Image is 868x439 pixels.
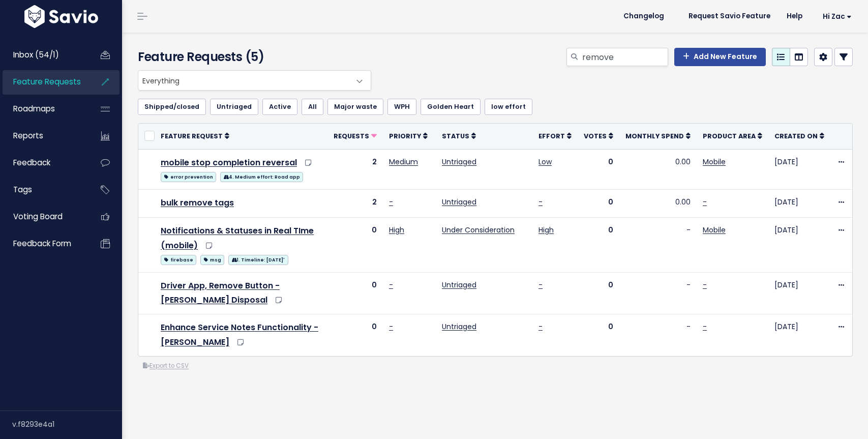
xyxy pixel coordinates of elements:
[161,131,229,141] a: Feature Request
[538,197,543,207] a: -
[161,280,280,306] a: Driver App, Remove Button - [PERSON_NAME] Disposal
[774,132,818,140] span: Created On
[442,225,515,235] a: Under Consideration
[389,225,404,235] a: High
[703,321,707,332] a: -
[674,48,766,66] a: Add New Feature
[220,172,303,182] span: 4. Medium effort: Road app
[3,178,84,201] a: Tags
[623,13,664,20] span: Changelog
[578,217,619,272] td: 0
[625,132,684,140] span: Monthly spend
[161,253,196,266] a: firebase
[161,321,318,348] a: Enhance Service Notes Functionality - [PERSON_NAME]
[138,99,853,115] ul: Filter feature requests
[538,157,552,167] a: Low
[143,362,189,370] a: Export to CSV
[389,131,428,141] a: Priority
[220,170,303,183] a: 4. Medium effort: Road app
[421,99,481,115] a: Golden Heart
[538,280,543,290] a: -
[161,132,223,140] span: Feature Request
[138,70,371,91] span: Everything
[334,132,369,140] span: Requests
[228,253,288,266] a: 1. Timeline: [DATE]'
[584,132,607,140] span: Votes
[327,272,383,314] td: 0
[22,5,101,28] img: logo-white.9d6f32f41409.svg
[774,131,824,141] a: Created On
[768,149,830,189] td: [DATE]
[13,49,59,60] span: Inbox (54/1)
[327,149,383,189] td: 2
[703,132,756,140] span: Product Area
[13,184,32,195] span: Tags
[334,131,377,141] a: Requests
[768,272,830,314] td: [DATE]
[619,272,697,314] td: -
[811,9,860,24] a: Hi Zac
[578,149,619,189] td: 0
[619,217,697,272] td: -
[538,321,543,332] a: -
[768,189,830,217] td: [DATE]
[442,157,476,167] a: Untriaged
[327,189,383,217] td: 2
[3,151,84,174] a: Feedback
[3,43,84,67] a: Inbox (54/1)
[13,130,43,141] span: Reports
[442,321,476,332] a: Untriaged
[578,314,619,356] td: 0
[619,189,697,217] td: 0.00
[13,211,63,222] span: Voting Board
[389,197,393,207] a: -
[538,131,572,141] a: Effort
[138,99,206,115] a: Shipped/closed
[200,255,224,265] span: msg
[210,99,258,115] a: Untriaged
[200,253,224,266] a: msg
[703,131,762,141] a: Product Area
[3,70,84,94] a: Feature Requests
[161,172,216,182] span: error prevention
[161,225,314,251] a: Notifications & Statuses in Real TIme (mobile)
[161,197,234,209] a: bulk remove tags
[703,225,726,235] a: Mobile
[625,131,691,141] a: Monthly spend
[768,217,830,272] td: [DATE]
[768,314,830,356] td: [DATE]
[581,48,668,66] input: Search features...
[485,99,532,115] a: low effort
[228,255,288,265] span: 1. Timeline: [DATE]'
[703,197,707,207] a: -
[138,71,350,90] span: Everything
[389,321,393,332] a: -
[3,124,84,148] a: Reports
[389,157,418,167] a: Medium
[327,217,383,272] td: 0
[442,197,476,207] a: Untriaged
[13,238,71,249] span: Feedback form
[3,97,84,121] a: Roadmaps
[302,99,323,115] a: All
[3,205,84,228] a: Voting Board
[138,48,366,66] h4: Feature Requests (5)
[327,99,383,115] a: Major waste
[161,255,196,265] span: firebase
[13,157,50,168] span: Feedback
[327,314,383,356] td: 0
[538,132,565,140] span: Effort
[389,132,421,140] span: Priority
[262,99,297,115] a: Active
[13,103,55,114] span: Roadmaps
[538,225,554,235] a: High
[578,189,619,217] td: 0
[161,170,216,183] a: error prevention
[12,411,122,437] div: v.f8293e4a1
[619,314,697,356] td: -
[3,232,84,255] a: Feedback form
[389,280,393,290] a: -
[823,13,852,20] span: Hi Zac
[680,9,779,24] a: Request Savio Feature
[442,132,469,140] span: Status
